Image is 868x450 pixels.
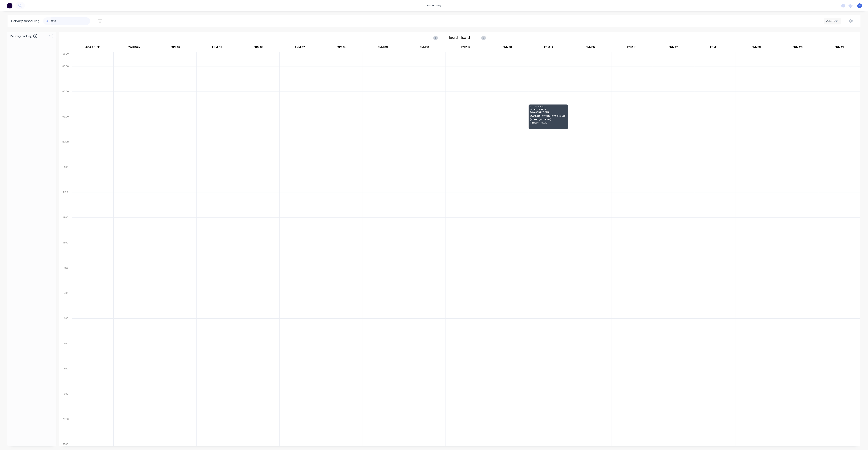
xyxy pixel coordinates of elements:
div: 11:00 [59,190,72,215]
div: Delivery scheduling [8,15,43,27]
div: 14:00 [59,266,72,291]
div: 20:00 [59,417,72,442]
div: FNM 07 [279,44,321,52]
span: 07:30 - 08:30 [530,105,566,108]
div: 19:00 [59,392,72,417]
div: 17:00 [59,341,72,367]
button: Vehicle [824,18,841,24]
div: FNM 19 [736,44,777,52]
div: 06:00 [59,64,72,89]
span: 0 [33,34,37,38]
div: 07:00 [59,89,72,114]
div: 05:30 [59,52,72,64]
div: 2nd Run [113,44,155,52]
div: 15:00 [59,291,72,316]
span: QLD Exterior solutions Pty Ltd [530,114,566,117]
div: FNM 16 [611,44,652,52]
div: productivity [425,3,443,8]
div: 16:00 [59,316,72,341]
div: 10:00 [59,165,72,190]
div: 13:00 [59,240,72,266]
div: FNM 15 [570,44,611,52]
span: [PERSON_NAME] [530,122,566,124]
div: FNM 21 [818,44,860,52]
div: FNM 03 [196,44,238,52]
div: FNM 18 [694,44,735,52]
span: PO # 38 BAROONA [530,111,566,113]
span: Order # 193738 [530,108,566,111]
div: FNM 06 [238,44,279,52]
div: FNM 02 [155,44,196,52]
div: Vehicle [826,19,837,23]
div: 12:00 [59,215,72,240]
span: Delivery backlog [10,34,32,38]
div: FNM 10 [404,44,445,52]
div: FNM 17 [653,44,694,52]
div: 21:00 [59,442,72,447]
div: FNM 08 [321,44,362,52]
div: 18:00 [59,366,72,392]
span: [STREET_ADDRESS] [530,118,566,121]
div: ACA Truck [72,44,113,52]
div: 08:00 [59,114,72,140]
div: FNM 13 [487,44,528,52]
div: FNM 20 [777,44,818,52]
div: FNM 09 [362,44,403,52]
input: Search for orders [51,17,90,25]
div: FNM 14 [528,44,569,52]
span: F1 [858,4,861,7]
div: 09:00 [59,140,72,165]
div: FNM 12 [445,44,487,52]
img: Factory [7,3,12,8]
